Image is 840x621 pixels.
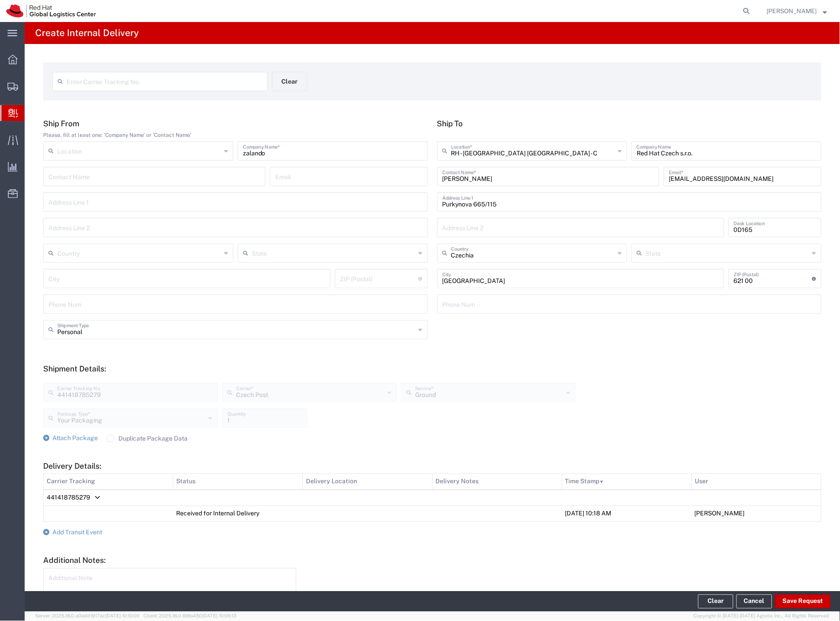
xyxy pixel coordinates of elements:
[43,131,428,139] div: Please, fill at least one: 'Company Name' or 'Contact Name'
[173,506,303,522] td: Received for Internal Delivery
[437,119,822,128] h5: Ship To
[272,72,307,91] button: Clear
[692,506,822,522] td: [PERSON_NAME]
[35,614,140,619] span: Server: 2025.18.0-a0edd1917ac
[303,474,433,490] th: Delivery Location
[692,474,822,490] th: User
[432,474,562,490] th: Delivery Notes
[767,6,817,16] span: Filip Lizuch
[47,494,90,501] span: 441418785279
[562,474,692,490] th: Time Stamp
[202,614,236,619] span: [DATE] 10:06:13
[144,614,236,619] span: Client: 2025.18.0-198a450
[775,595,831,609] button: Save Request
[52,434,98,441] span: Attach Package
[43,461,822,470] h5: Delivery Details:
[737,595,772,609] a: Cancel
[107,435,188,442] label: Duplicate Package Data
[105,614,140,619] span: [DATE] 10:10:00
[173,474,303,490] th: Status
[766,6,828,16] button: [PERSON_NAME]
[562,506,692,522] td: [DATE] 10:18 AM
[44,474,173,490] th: Carrier Tracking
[52,529,102,536] span: Add Transit Event
[694,613,829,620] span: Copyright © [DATE]-[DATE] Agistix Inc., All Rights Reserved
[43,119,428,128] h5: Ship From
[43,556,822,565] h5: Additional Notes:
[698,595,733,609] button: Clear
[43,364,822,373] h5: Shipment Details:
[35,22,139,44] h4: Create Internal Delivery
[6,4,96,18] img: logo
[43,474,822,522] table: Delivery Details:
